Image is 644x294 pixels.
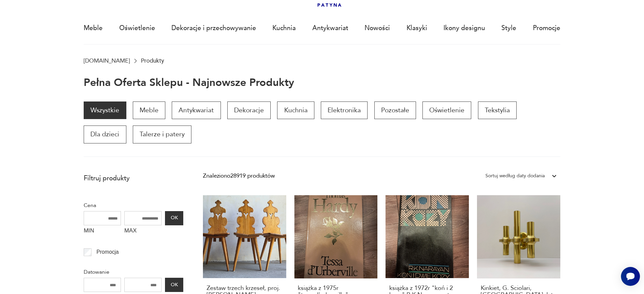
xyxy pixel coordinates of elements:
div: Znaleziono 28919 produktów [203,172,275,180]
a: Talerze i patery [133,126,191,143]
a: Oświetlenie [422,101,471,119]
p: Datowanie [84,268,183,276]
a: Pozostałe [374,101,416,119]
h1: Pełna oferta sklepu - najnowsze produkty [84,77,294,89]
button: OK [165,278,183,292]
div: Sortuj według daty dodania [485,172,545,180]
a: Meble [84,13,103,44]
a: Ikony designu [443,13,485,44]
label: MIN [84,225,121,238]
a: Tekstylia [478,101,517,119]
a: Nowości [365,13,390,44]
iframe: Smartsupp widget button [621,267,640,286]
a: Dekoracje i przechowywanie [171,13,256,44]
button: OK [165,211,183,225]
a: Elektronika [321,101,368,119]
a: Kuchnia [277,101,314,119]
p: Cena [84,201,183,210]
a: Klasyki [407,13,427,44]
p: Produkty [141,58,164,64]
a: [DOMAIN_NAME] [84,58,130,64]
a: Promocje [533,13,560,44]
a: Wszystkie [84,101,126,119]
a: Oświetlenie [119,13,155,44]
a: Kuchnia [272,13,296,44]
a: Meble [133,101,165,119]
a: Dekoracje [227,101,271,119]
a: Antykwariat [172,101,221,119]
a: Dla dzieci [84,126,126,143]
p: Filtruj produkty [84,174,183,183]
a: Antykwariat [312,13,348,44]
label: MAX [124,225,162,238]
a: Style [501,13,516,44]
p: Promocja [97,248,119,256]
